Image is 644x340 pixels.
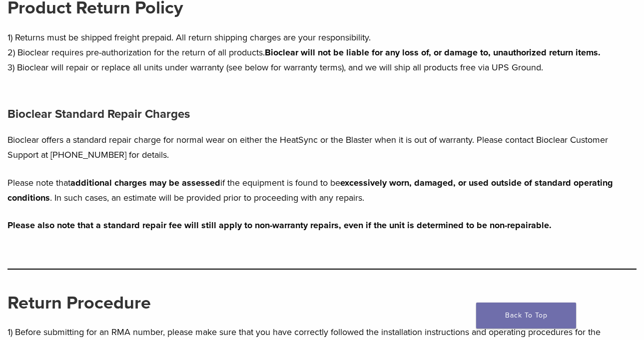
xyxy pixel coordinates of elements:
[476,303,576,329] a: Back To Top
[7,220,552,231] strong: Please also note that a standard repair fee will still apply to non-warranty repairs, even if the...
[7,132,637,162] p: Bioclear offers a standard repair charge for normal wear on either the HeatSync or the Blaster wh...
[7,30,637,75] p: 1) Returns must be shipped freight prepaid. All return shipping charges are your responsibility. ...
[7,292,151,314] strong: Return Procedure
[265,47,601,58] strong: Bioclear will not be liable for any loss of, or damage to, unauthorized return items.
[7,102,637,126] h4: Bioclear Standard Repair Charges
[70,177,220,188] strong: additional charges may be assessed
[7,175,637,205] p: Please note that if the equipment is found to be . In such cases, an estimate will be provided pr...
[7,177,613,203] strong: excessively worn, damaged, or used outside of standard operating conditions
